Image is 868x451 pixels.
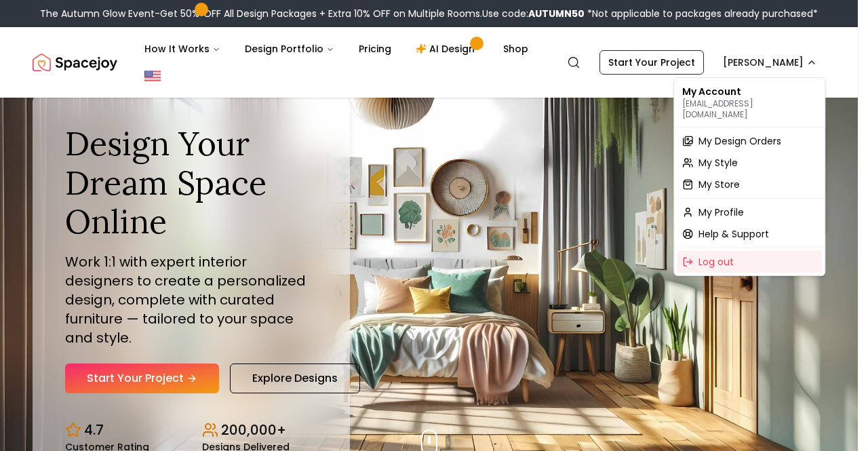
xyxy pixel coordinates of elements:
[698,255,734,269] span: Log out
[698,227,769,241] span: Help & Support
[677,81,822,124] div: My Account
[698,134,781,148] span: My Design Orders
[677,174,822,195] a: My Store
[677,201,822,223] a: My Profile
[673,77,825,276] div: [PERSON_NAME]
[677,152,822,174] a: My Style
[698,156,738,170] span: My Style
[698,205,744,219] span: My Profile
[677,223,822,245] a: Help & Support
[698,178,740,191] span: My Store
[682,98,816,120] p: [EMAIL_ADDRESS][DOMAIN_NAME]
[677,130,822,152] a: My Design Orders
